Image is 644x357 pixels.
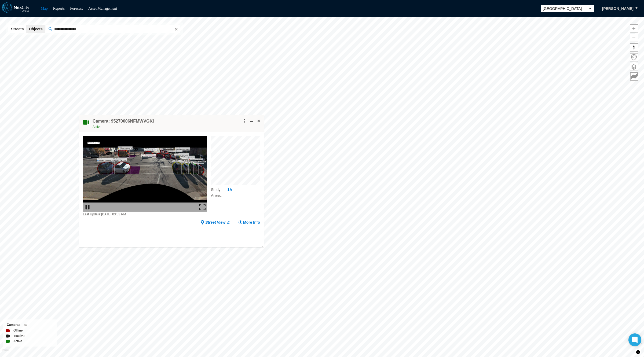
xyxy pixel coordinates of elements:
[630,24,638,32] span: Zoom in
[93,118,154,124] h4: Double-click to make header text selectable
[70,6,83,10] a: Forecast
[83,212,207,217] div: Last Update: [DATE] 03:53 PM
[602,6,634,11] span: [PERSON_NAME]
[630,34,638,42] button: Zoom out
[636,349,640,355] span: Toggle attribution
[205,220,225,225] span: Street View
[238,220,260,225] button: More Info
[630,44,638,51] span: Reset bearing to north
[8,25,26,33] button: Streets
[173,26,178,32] button: Clear
[93,118,154,130] div: Double-click to make header text selectable
[13,333,24,338] label: Inactive
[597,4,639,13] button: [PERSON_NAME]
[630,43,638,52] button: Reset bearing to north
[243,220,260,225] span: More Info
[84,204,91,210] img: play
[630,72,638,81] button: Key metrics
[2,349,9,355] a: Mapbox homepage
[211,136,260,185] canvas: Map
[630,53,638,61] button: Home
[630,63,638,71] button: Layers management
[630,24,638,32] button: Zoom in
[83,136,207,212] img: video
[635,349,641,355] button: Toggle attribution
[53,6,65,10] a: Reports
[630,34,638,42] span: Zoom out
[29,26,42,32] span: Objects
[26,25,45,33] button: Objects
[24,323,27,326] span: 45
[11,26,24,32] span: Streets
[7,322,53,328] div: Cameras
[543,6,584,11] span: [GEOGRAPHIC_DATA]
[88,6,117,10] a: Asset Management
[200,220,230,225] a: Street View
[13,338,22,344] label: Active
[586,5,594,12] button: select
[41,6,48,10] a: Map
[199,204,206,210] img: expand
[93,125,101,129] span: Active
[227,187,232,193] button: 1A
[211,187,227,198] label: Study Areas :
[13,328,23,333] label: Offline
